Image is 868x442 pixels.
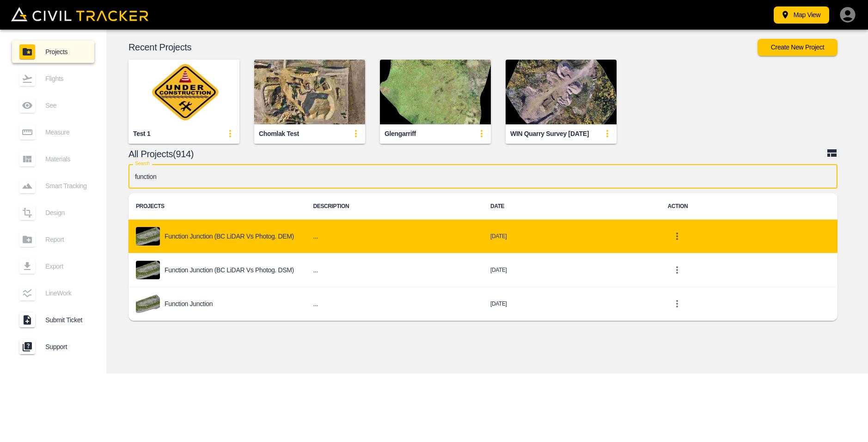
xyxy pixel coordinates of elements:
[128,43,758,51] p: Recent Projects
[12,336,94,358] a: Support
[128,193,306,220] th: PROJECTS
[165,300,213,307] p: Function Junction
[483,193,660,220] th: DATE
[128,193,837,321] table: project-list-table
[774,6,829,24] button: Map View
[12,309,94,331] a: Submit Ticket
[758,39,837,56] button: Create New Project
[165,233,294,240] p: Function Junction (BC LiDAR vs Photog. DEM)
[128,150,826,158] p: All Projects(914)
[45,316,87,324] span: Submit Ticket
[380,60,491,124] img: Glengarriff
[385,129,416,138] div: Glengarriff
[254,60,365,124] img: Chomlak Test
[598,124,617,143] button: update-card-details
[506,60,617,124] img: WIN Quarry Survey Oct 6 2025
[483,287,660,321] td: [DATE]
[306,193,483,220] th: DESCRIPTION
[660,193,838,220] th: ACTION
[133,129,150,138] div: Test 1
[12,41,94,63] a: Projects
[472,124,491,143] button: update-card-details
[128,60,239,124] img: Test 1
[136,261,160,279] img: project-image
[259,129,299,138] div: Chomlak Test
[165,266,294,274] p: Function Junction (BC LiDAR vs Photog. DSM)
[510,129,589,138] div: WIN Quarry Survey [DATE]
[313,231,476,242] h6: ...
[136,227,160,246] img: project-image
[45,343,87,350] span: Support
[313,264,476,276] h6: ...
[11,7,148,21] img: Civil Tracker
[45,48,87,55] span: Projects
[313,298,476,310] h6: ...
[483,253,660,287] td: [DATE]
[483,220,660,253] td: [DATE]
[221,124,239,143] button: update-card-details
[347,124,365,143] button: update-card-details
[136,295,160,313] img: project-image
